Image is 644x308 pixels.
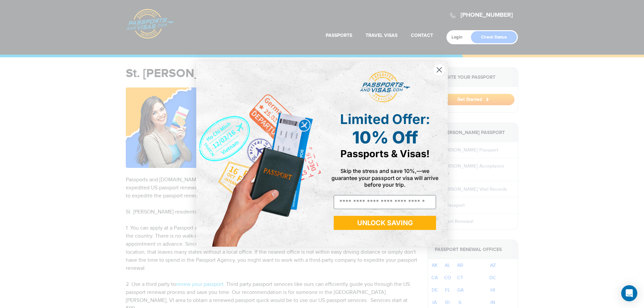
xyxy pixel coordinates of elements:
span: Skip the stress and save 10%,—we guarantee your passport or visa will arrive before your trip. [331,168,438,188]
div: Open Intercom Messenger [621,285,637,301]
span: Limited Offer: [340,111,430,127]
img: passports and visas [360,71,410,103]
span: Passports & Visas! [340,148,430,160]
button: Close dialog [433,64,445,76]
img: de9cda0d-0715-46ca-9a25-073762a91ba7.png [196,61,322,247]
span: 10% Off [352,127,418,147]
button: UNLOCK SAVING [334,216,436,230]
